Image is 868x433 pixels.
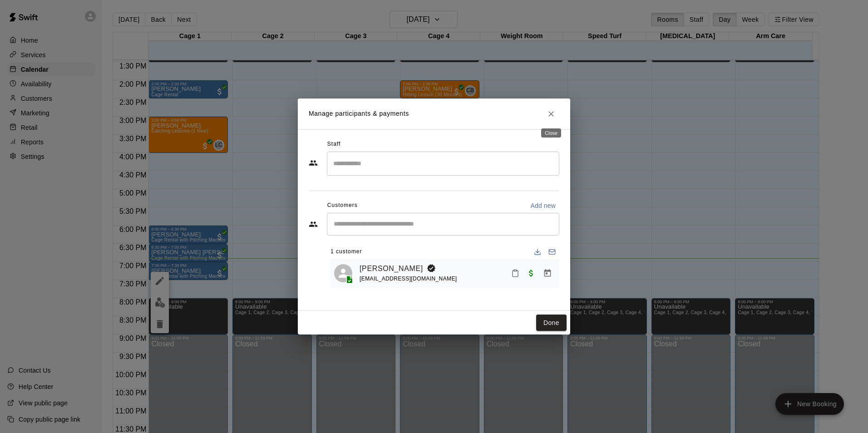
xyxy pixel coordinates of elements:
[530,245,545,259] button: Download list
[539,265,556,281] button: Manage bookings & payment
[527,198,559,213] button: Add new
[427,264,436,273] svg: Booking Owner
[334,264,352,282] div: Liam McMahon
[309,109,409,118] p: Manage participants & payments
[536,315,567,331] button: Done
[327,137,340,152] span: Staff
[508,266,523,281] button: Mark attendance
[309,220,318,229] svg: Customers
[330,245,362,259] span: 1 customer
[545,245,559,259] button: Email participants
[309,158,318,167] svg: Staff
[543,106,559,122] button: Close
[523,269,539,276] span: Paid with Card
[530,201,556,210] p: Add new
[360,276,457,282] span: [EMAIL_ADDRESS][DOMAIN_NAME]
[360,263,423,275] a: [PERSON_NAME]
[327,213,559,236] div: Start typing to search customers...
[541,128,561,138] div: Close
[327,152,559,176] div: Search staff
[327,198,358,213] span: Customers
